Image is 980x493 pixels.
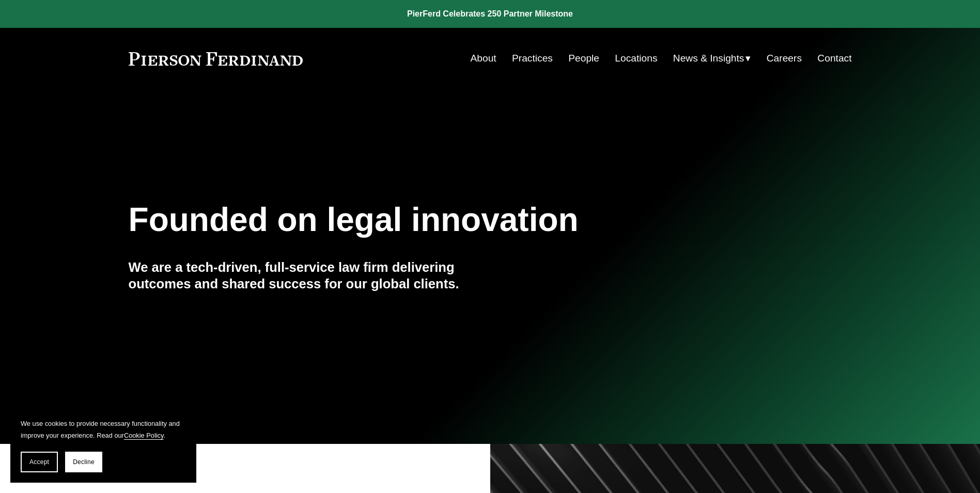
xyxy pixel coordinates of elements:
[65,452,102,472] button: Decline
[817,49,851,68] a: Contact
[129,201,732,239] h1: Founded on legal innovation
[29,458,49,466] span: Accept
[673,50,744,68] span: News & Insights
[21,418,186,441] p: We use cookies to provide necessary functionality and improve your experience. Read our .
[124,432,164,439] a: Cookie Policy
[10,407,196,483] section: Cookie banner
[21,452,58,472] button: Accept
[615,49,657,68] a: Locations
[568,49,599,68] a: People
[471,49,496,68] a: About
[767,49,802,68] a: Careers
[73,458,95,466] span: Decline
[129,259,490,292] h4: We are a tech-driven, full-service law firm delivering outcomes and shared success for our global...
[512,49,553,68] a: Practices
[673,49,751,68] a: folder dropdown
